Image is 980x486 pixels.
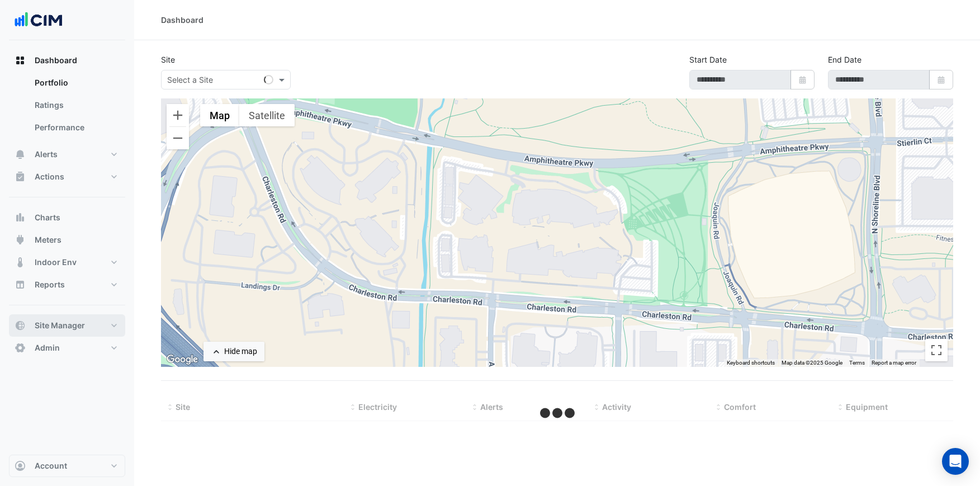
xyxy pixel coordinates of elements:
[35,212,60,223] span: Charts
[846,402,888,412] span: Equipment
[15,55,26,66] app-icon: Dashboard
[35,149,58,160] span: Alerts
[925,339,948,361] button: Toggle fullscreen view
[828,54,861,65] label: End Date
[602,402,631,412] span: Activity
[15,257,26,268] app-icon: Indoor Env
[9,206,125,229] button: Charts
[35,460,67,471] span: Account
[35,342,60,353] span: Admin
[176,402,190,412] span: Site
[15,149,26,160] app-icon: Alerts
[26,94,125,116] a: Ratings
[9,455,125,477] button: Account
[167,127,189,149] button: Zoom out
[224,346,257,357] div: Hide map
[9,314,125,337] button: Site Manager
[203,342,264,361] button: Hide map
[689,54,727,65] label: Start Date
[358,402,397,412] span: Electricity
[239,104,295,126] button: Show satellite imagery
[15,342,26,353] app-icon: Admin
[35,257,77,268] span: Indoor Env
[35,171,64,182] span: Actions
[9,251,125,273] button: Indoor Env
[35,320,85,331] span: Site Manager
[872,360,916,366] a: Report a map error
[15,234,26,246] app-icon: Meters
[15,320,26,331] app-icon: Site Manager
[13,9,64,31] img: Company Logo
[35,234,61,246] span: Meters
[480,402,503,412] span: Alerts
[35,55,77,66] span: Dashboard
[9,337,125,359] button: Admin
[849,360,865,366] a: Terms (opens in new tab)
[26,116,125,139] a: Performance
[9,166,125,188] button: Actions
[35,279,65,290] span: Reports
[15,279,26,290] app-icon: Reports
[161,14,203,26] div: Dashboard
[9,229,125,251] button: Meters
[164,352,201,367] a: Open this area in Google Maps (opens a new window)
[26,72,125,94] a: Portfolio
[9,72,125,143] div: Dashboard
[9,273,125,296] button: Reports
[167,104,189,126] button: Zoom in
[161,54,175,65] label: Site
[15,171,26,182] app-icon: Actions
[727,359,775,367] button: Keyboard shortcuts
[9,143,125,166] button: Alerts
[15,212,26,223] app-icon: Charts
[942,448,969,475] div: Open Intercom Messenger
[9,49,125,72] button: Dashboard
[724,402,756,412] span: Comfort
[164,352,201,367] img: Google
[200,104,239,126] button: Show street map
[782,360,842,366] span: Map data ©2025 Google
